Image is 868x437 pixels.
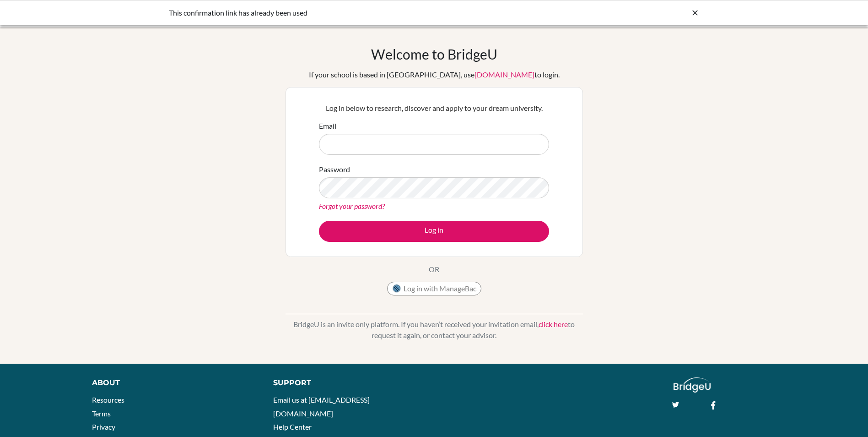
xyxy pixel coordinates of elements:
a: Help Center [273,422,312,431]
a: click here [539,320,568,328]
div: Support [273,377,423,388]
a: Terms [92,409,111,418]
button: Log in [319,221,549,242]
div: About [92,377,253,388]
a: Resources [92,395,124,404]
div: This confirmation link has already been used [169,7,562,18]
p: BridgeU is an invite only platform. If you haven’t received your invitation email, to request it ... [286,319,583,341]
label: Password [319,164,350,175]
a: Privacy [92,422,115,431]
p: Log in below to research, discover and apply to your dream university. [319,103,549,114]
div: If your school is based in [GEOGRAPHIC_DATA], use to login. [309,69,560,80]
p: OR [429,264,439,275]
h1: Welcome to BridgeU [371,46,497,62]
img: logo_white@2x-f4f0deed5e89b7ecb1c2cc34c3e3d731f90f0f143d5ea2071677605dd97b5244.png [674,377,711,393]
a: [DOMAIN_NAME] [474,70,534,79]
a: Forgot your password? [319,202,385,210]
a: Email us at [EMAIL_ADDRESS][DOMAIN_NAME] [273,395,370,418]
label: Email [319,120,336,131]
button: Log in with ManageBac [387,282,481,295]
